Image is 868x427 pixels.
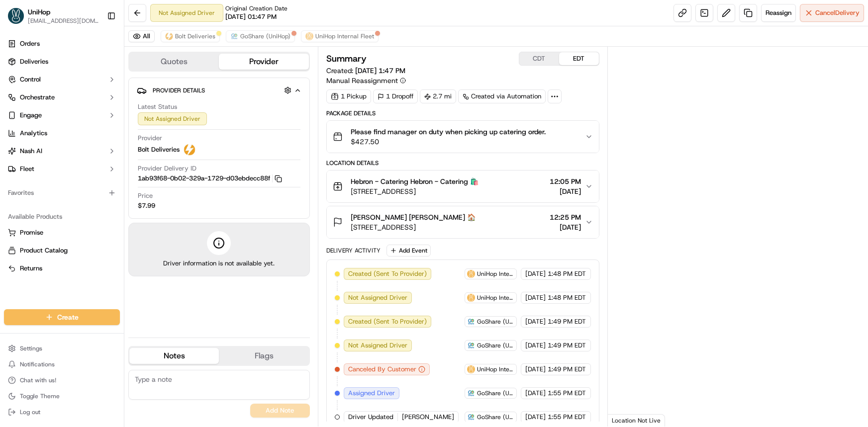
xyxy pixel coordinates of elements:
[20,228,43,237] span: Promise
[351,127,546,137] span: Please find manager on duty when picking up catering order.
[467,318,475,326] img: goshare_logo.png
[348,365,416,374] span: Canceled By Customer
[548,365,586,374] span: 1:49 PM EDT
[477,270,514,278] span: UniHop Internal Fleet
[225,4,288,12] span: Original Creation Date
[4,309,120,325] button: Create
[4,389,120,403] button: Toggle Theme
[402,413,454,422] span: [PERSON_NAME]
[301,30,379,42] button: UniHop Internal Fleet
[477,294,514,302] span: UniHop Internal Fleet
[240,32,290,40] span: GoShare (UniHop)
[315,32,374,40] span: UniHop Internal Fleet
[355,66,405,75] span: [DATE] 1:47 PM
[326,76,406,85] button: Manual Reassignment
[20,264,42,273] span: Returns
[4,405,120,419] button: Log out
[761,4,796,22] button: Reassign
[20,376,56,384] span: Chat with us!
[525,293,546,302] span: [DATE]
[20,39,40,48] span: Orders
[525,269,546,278] span: [DATE]
[348,413,393,422] span: Driver Updated
[305,32,313,40] img: unihop_logo.png
[519,52,559,65] button: CDT
[458,89,546,103] a: Created via Automation
[138,191,153,200] span: Price
[20,93,55,102] span: Orchestrate
[326,66,405,76] span: Created:
[4,225,120,241] button: Promise
[20,147,42,156] span: Nash AI
[129,54,219,70] button: Quotes
[165,32,173,40] img: bolt_logo.png
[351,137,546,147] span: $427.50
[138,102,177,111] span: Latest Status
[4,36,120,52] a: Orders
[28,7,50,17] button: UniHop
[420,89,456,103] div: 2.7 mi
[4,342,120,355] button: Settings
[4,209,120,225] div: Available Products
[225,12,277,21] span: [DATE] 01:47 PM
[129,348,219,364] button: Notes
[525,365,546,374] span: [DATE]
[326,89,371,103] div: 1 Pickup
[467,389,475,397] img: goshare_logo.png
[477,342,514,349] span: GoShare (UniHop)
[477,365,514,373] span: UniHop Internal Fleet
[525,317,546,326] span: [DATE]
[230,32,238,40] img: goshare_logo.png
[4,357,120,371] button: Notifications
[226,30,295,42] button: GoShare (UniHop)
[548,413,586,422] span: 1:55 PM EDT
[28,17,99,25] button: [EMAIL_ADDRESS][DOMAIN_NAME]
[326,109,599,117] div: Package Details
[525,413,546,422] span: [DATE]
[348,389,395,398] span: Assigned Driver
[8,264,116,273] a: Returns
[815,8,860,17] span: Cancel Delivery
[326,159,599,167] div: Location Details
[548,293,586,302] span: 1:48 PM EDT
[351,212,476,222] span: [PERSON_NAME] [PERSON_NAME] 🏠
[20,408,40,416] span: Log out
[348,341,407,350] span: Not Assigned Driver
[326,247,381,255] div: Delivery Activity
[57,312,79,322] span: Create
[138,174,282,183] button: 1ab93f68-0b02-329a-1729-d03ebdecc88f
[20,360,55,368] span: Notifications
[477,389,514,397] span: GoShare (UniHop)
[4,260,120,276] button: Returns
[137,82,301,98] button: Provider Details
[4,243,120,258] button: Product Catalog
[525,389,546,398] span: [DATE]
[20,75,41,84] span: Control
[4,54,120,70] a: Deliveries
[525,341,546,350] span: [DATE]
[4,125,120,141] a: Analytics
[138,134,162,143] span: Provider
[548,269,586,278] span: 1:48 PM EDT
[467,342,475,349] img: goshare_logo.png
[550,222,581,232] span: [DATE]
[4,89,120,105] button: Orchestrate
[327,171,599,202] button: Hebron - Catering Hebron - Catering 🛍️[STREET_ADDRESS]12:05 PM[DATE]
[327,206,599,238] button: [PERSON_NAME] [PERSON_NAME] 🏠[STREET_ADDRESS]12:25 PM[DATE]
[327,121,599,153] button: Please find manager on duty when picking up catering order.$427.50
[153,86,205,94] span: Provider Details
[20,392,60,400] span: Toggle Theme
[386,245,431,256] button: Add Event
[20,111,42,120] span: Engage
[373,89,418,103] div: 1 Dropoff
[467,270,475,278] img: unihop_logo.png
[138,145,180,154] span: Bolt Deliveries
[4,373,120,387] button: Chat with us!
[20,129,47,138] span: Analytics
[326,54,367,63] h3: Summary
[351,186,479,196] span: [STREET_ADDRESS]
[20,165,34,173] span: Fleet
